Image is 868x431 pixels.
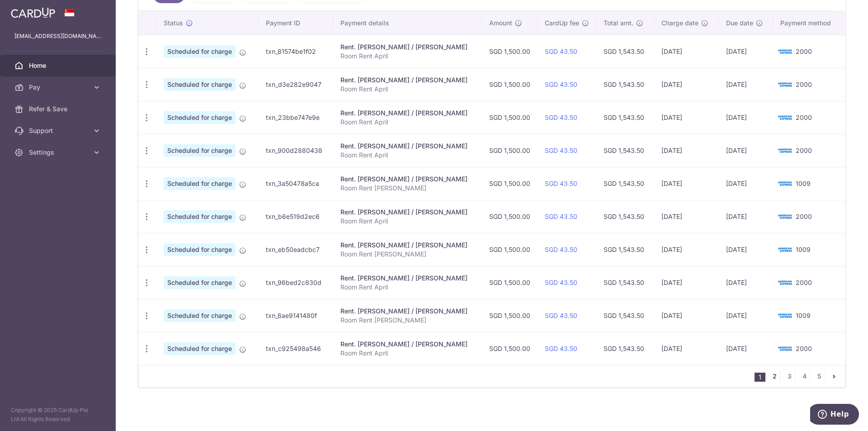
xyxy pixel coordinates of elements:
img: Bank Card [776,277,794,288]
span: Scheduled for charge [164,342,236,355]
span: Support [29,126,89,135]
td: [DATE] [654,35,719,68]
td: [DATE] [719,200,773,233]
a: SGD 43.50 [545,147,577,154]
a: SGD 43.50 [545,345,577,352]
td: SGD 1,543.50 [596,200,654,233]
a: SGD 43.50 [545,47,577,55]
p: Room Rent [PERSON_NAME] [340,250,475,259]
span: Scheduled for charge [164,309,236,322]
td: txn_eb50eadcbc7 [259,233,333,266]
td: [DATE] [719,68,773,101]
a: SGD 43.50 [545,180,577,187]
span: 2000 [796,47,812,55]
span: 1009 [796,312,811,319]
span: 1009 [796,180,811,187]
p: Room Rent April [340,118,475,127]
td: SGD 1,543.50 [596,134,654,167]
img: Bank Card [776,343,794,354]
td: txn_d3e282e9047 [259,68,333,101]
span: CardUp fee [545,19,579,28]
th: Payment details [333,11,482,35]
a: 2 [769,371,780,382]
a: SGD 43.50 [545,213,577,220]
div: Rent. [PERSON_NAME] / [PERSON_NAME] [340,109,475,118]
a: SGD 43.50 [545,312,577,319]
span: Home [29,61,89,70]
td: SGD 1,543.50 [596,35,654,68]
a: 3 [784,371,795,382]
td: [DATE] [719,299,773,332]
td: txn_81574be1f02 [259,35,333,68]
p: Room Rent April [340,151,475,160]
iframe: Opens a widget where you can find more information [810,404,859,426]
td: SGD 1,500.00 [482,233,538,266]
img: Bank Card [776,46,794,57]
td: SGD 1,500.00 [482,134,538,167]
div: Rent. [PERSON_NAME] / [PERSON_NAME] [340,142,475,151]
p: Room Rent April [340,283,475,292]
span: Due date [726,19,753,28]
span: 2000 [796,147,812,154]
td: SGD 1,500.00 [482,101,538,134]
td: [DATE] [654,134,719,167]
img: Bank Card [776,310,794,321]
span: 2000 [796,81,812,88]
span: 2000 [796,114,812,121]
div: Rent. [PERSON_NAME] / [PERSON_NAME] [340,340,475,349]
p: Room Rent [PERSON_NAME] [340,184,475,193]
span: Scheduled for charge [164,243,236,256]
span: Scheduled for charge [164,45,236,58]
div: Rent. [PERSON_NAME] / [PERSON_NAME] [340,307,475,316]
p: Room Rent April [340,85,475,94]
td: [DATE] [654,266,719,299]
span: Scheduled for charge [164,177,236,190]
div: Rent. [PERSON_NAME] / [PERSON_NAME] [340,43,475,52]
td: SGD 1,500.00 [482,167,538,200]
th: Payment method [773,11,845,35]
td: txn_96bed2c830d [259,266,333,299]
a: 4 [799,371,810,382]
td: txn_23bbe747e9e [259,101,333,134]
td: [DATE] [654,200,719,233]
img: CardUp [11,7,55,18]
td: SGD 1,543.50 [596,266,654,299]
td: SGD 1,500.00 [482,200,538,233]
span: Scheduled for charge [164,276,236,289]
span: 1009 [796,246,811,253]
span: Refer & Save [29,104,89,114]
td: SGD 1,500.00 [482,266,538,299]
td: [DATE] [654,299,719,332]
a: 5 [814,371,825,382]
img: Bank Card [776,112,794,123]
td: txn_c925498a546 [259,332,333,365]
td: txn_6ae9141480f [259,299,333,332]
a: SGD 43.50 [545,114,577,121]
td: [DATE] [719,266,773,299]
td: txn_900d2880438 [259,134,333,167]
td: SGD 1,543.50 [596,233,654,266]
span: Pay [29,83,89,92]
a: SGD 43.50 [545,81,577,88]
td: [DATE] [654,167,719,200]
div: Rent. [PERSON_NAME] / [PERSON_NAME] [340,241,475,250]
td: SGD 1,543.50 [596,68,654,101]
span: 2000 [796,279,812,286]
img: Bank Card [776,79,794,90]
p: Room Rent April [340,52,475,61]
p: [EMAIL_ADDRESS][DOMAIN_NAME] [14,32,101,41]
span: Total amt. [604,19,633,28]
span: Status [164,19,183,28]
p: Room Rent April [340,349,475,358]
a: SGD 43.50 [545,279,577,286]
div: Rent. [PERSON_NAME] / [PERSON_NAME] [340,76,475,85]
img: Bank Card [776,178,794,189]
td: SGD 1,500.00 [482,299,538,332]
td: txn_3a50478a5ca [259,167,333,200]
span: 2000 [796,213,812,220]
span: Scheduled for charge [164,78,236,91]
td: SGD 1,543.50 [596,101,654,134]
span: Scheduled for charge [164,210,236,223]
p: Room Rent April [340,217,475,226]
td: SGD 1,543.50 [596,299,654,332]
